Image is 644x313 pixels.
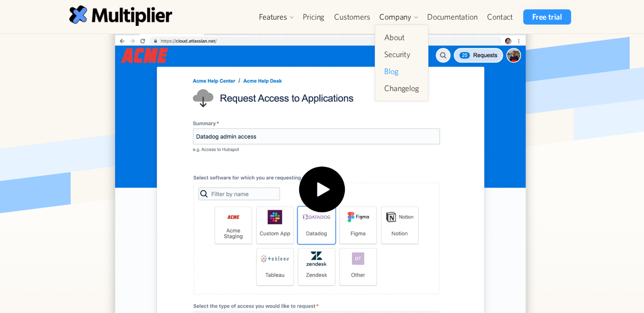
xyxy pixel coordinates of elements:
[329,9,375,25] a: Customers
[254,9,297,25] div: Features
[381,46,422,63] a: Security
[375,25,428,101] nav: Company
[259,12,287,22] div: Features
[381,29,422,46] a: About
[482,9,518,25] a: Contact
[298,9,330,25] a: Pricing
[379,12,411,22] div: Company
[381,63,422,79] a: Blog
[523,9,571,25] a: Free trial
[381,80,422,96] a: Changelog
[293,167,351,224] img: Play icon
[422,9,482,25] a: Documentation
[375,9,422,25] div: Company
